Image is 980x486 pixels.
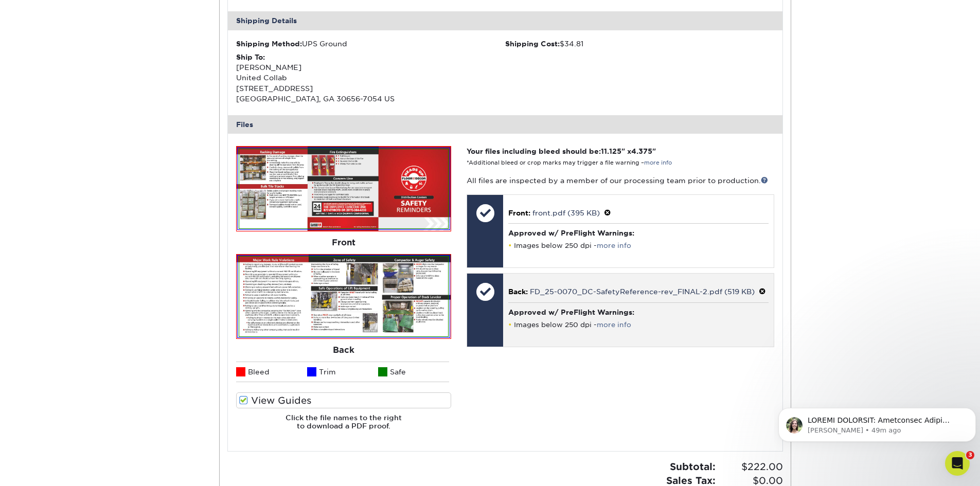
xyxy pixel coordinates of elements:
[508,308,768,316] h4: Approved w/ PreFlight Warnings:
[508,287,528,296] span: Back:
[505,39,774,49] div: $34.81
[236,39,505,49] div: UPS Ground
[670,461,716,472] strong: Subtotal:
[774,386,980,458] iframe: Intercom notifications message
[532,209,600,217] a: front.pdf (395 KB)
[644,159,672,166] a: more info
[228,11,782,30] div: Shipping Details
[467,147,656,155] strong: Your files including bleed should be: " x "
[597,242,631,249] a: more info
[236,53,265,61] strong: Ship To:
[236,231,451,254] div: Front
[966,451,974,459] span: 3
[508,320,768,329] li: Images below 250 dpi -
[719,460,783,474] span: $222.00
[236,413,451,439] h6: Click the file names to the right to download a PDF proof.
[236,339,451,362] div: Back
[236,392,451,408] label: View Guides
[3,455,87,482] iframe: Google Customer Reviews
[467,159,672,166] small: *Additional bleed or crop marks may trigger a file warning –
[467,175,774,186] p: All files are inspected by a member of our processing team prior to production.
[505,40,560,48] strong: Shipping Cost:
[508,209,530,217] span: Front:
[601,147,621,155] span: 11.125
[508,229,768,237] h4: Approved w/ PreFlight Warnings:
[666,475,716,486] strong: Sales Tax:
[236,40,302,48] strong: Shipping Method:
[236,362,307,382] li: Bleed
[307,362,378,382] li: Trim
[597,321,631,329] a: more info
[236,52,505,104] div: [PERSON_NAME] United Collab [STREET_ADDRESS] [GEOGRAPHIC_DATA], GA 30656-7054 US
[631,147,652,155] span: 4.375
[508,241,768,250] li: Images below 250 dpi -
[530,287,755,296] a: FD_25-0070_DC-SafetyReference-rev_FINAL-2.pdf (519 KB)
[945,451,970,476] iframe: Intercom live chat
[378,362,449,382] li: Safe
[228,115,782,134] div: Files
